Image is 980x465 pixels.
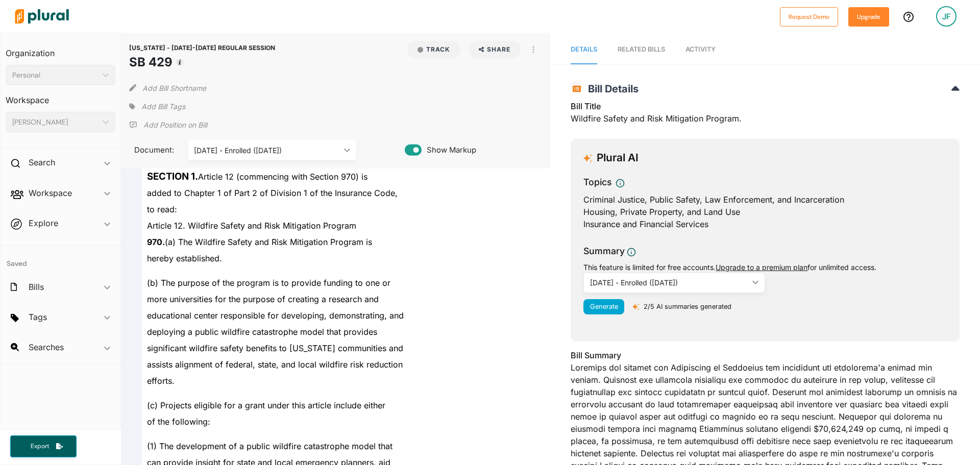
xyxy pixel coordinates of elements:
[571,100,960,112] h3: Bill Title
[147,237,372,247] span: (a) The Wildfire Safety and Risk Mitigation Program is
[29,157,55,168] h2: Search
[780,11,838,22] a: Request Demo
[129,53,275,71] h1: SB 429
[147,310,404,321] span: educational center responsible for developing, demonstrating, and
[147,237,165,247] strong: 970.
[464,41,525,58] button: Share
[10,435,77,457] button: Export
[685,45,716,53] span: Activity
[129,44,275,52] span: [US_STATE] - [DATE]-[DATE] REGULAR SESSION
[142,80,206,96] button: Add Bill Shortname
[147,441,393,451] span: (1) The development of a public wildfire catastrophe model that
[147,417,210,427] span: of the following:
[29,281,44,292] h2: Bills
[583,176,611,189] h3: Topics
[583,262,947,273] div: This feature is limited for free accounts. for unlimited access.
[147,172,367,182] span: Article 12 (commencing with Section 970) is
[147,376,175,386] span: efforts.
[780,7,838,27] button: Request Demo
[571,100,960,131] div: Wildfire Safety and Risk Mitigation Program.
[571,35,597,64] a: Details
[583,193,947,206] div: Criminal Justice, Public Safety, Law Enforcement, and Incarceration
[175,58,184,67] div: Tooltip anchor
[583,218,947,230] div: Insurance and Financial Services
[23,442,56,451] span: Export
[848,7,889,27] button: Upgrade
[936,6,957,27] div: JF
[1,246,120,271] h4: Saved
[618,44,665,54] div: RELATED BILLS
[147,400,385,410] span: (c) Projects eligible for a grant under this article include either
[6,38,115,61] h3: Organization
[597,152,639,164] h3: Plural AI
[685,35,716,64] a: Activity
[583,299,624,314] button: Generate
[571,349,960,361] h3: Bill Summary
[129,144,175,156] span: Document:
[848,11,889,22] a: Upgrade
[469,41,521,58] button: Share
[928,2,965,31] a: JF
[194,145,340,156] div: [DATE] - Enrolled ([DATE])
[571,45,597,53] span: Details
[422,144,476,156] span: Show Markup
[147,327,377,337] span: deploying a public wildfire catastrophe model that provides
[583,206,947,218] div: Housing, Private Property, and Land Use
[147,253,222,263] span: hereby established.
[143,120,207,130] p: Add Position on Bill
[147,294,379,304] span: more universities for the purpose of creating a research and
[12,117,99,128] div: [PERSON_NAME]
[147,278,390,288] span: (b) The purpose of the program is to provide funding to one or
[6,85,115,108] h3: Workspace
[129,99,185,114] div: Add tags
[141,102,185,112] span: Add Bill Tags
[583,244,625,258] h3: Summary
[407,41,460,58] button: Track
[29,187,72,199] h2: Workspace
[583,83,639,95] span: Bill Details
[644,302,731,311] p: 2/5 AI summaries generated
[147,188,398,198] span: added to Chapter 1 of Part 2 of Division 1 of the Insurance Code,
[147,343,403,353] span: significant wildfire safety benefits to [US_STATE] communities and
[590,303,618,310] span: Generate
[590,277,748,288] div: [DATE] - Enrolled ([DATE])
[12,70,99,81] div: Personal
[618,35,665,64] a: RELATED BILLS
[129,117,207,133] div: Add Position Statement
[147,221,356,231] span: Article 12. Wildfire Safety and Risk Mitigation Program
[716,263,807,272] a: Upgrade to a premium plan
[147,359,403,370] span: assists alignment of federal, state, and local wildfire risk reduction
[147,204,177,214] span: to read:
[147,170,198,182] strong: SECTION 1.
